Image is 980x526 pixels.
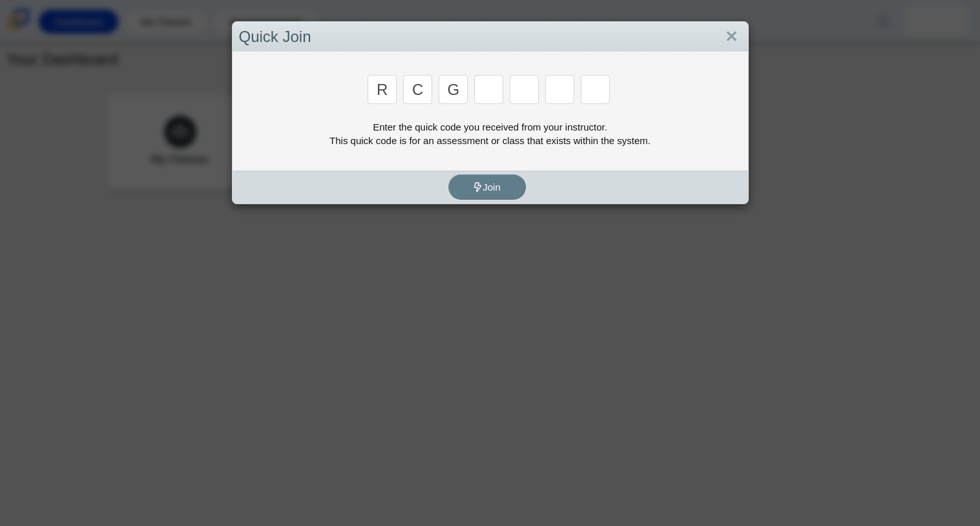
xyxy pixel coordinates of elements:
[233,22,748,52] div: Quick Join
[581,75,610,104] input: Enter Access Code Digit 7
[545,75,574,104] input: Enter Access Code Digit 6
[474,75,503,104] input: Enter Access Code Digit 4
[439,75,468,104] input: Enter Access Code Digit 3
[473,182,501,193] span: Join
[722,26,742,48] a: Close
[448,174,526,200] button: Join
[510,75,539,104] input: Enter Access Code Digit 5
[403,75,432,104] input: Enter Access Code Digit 2
[368,75,397,104] input: Enter Access Code Digit 1
[239,120,742,147] div: Enter the quick code you received from your instructor. This quick code is for an assessment or c...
